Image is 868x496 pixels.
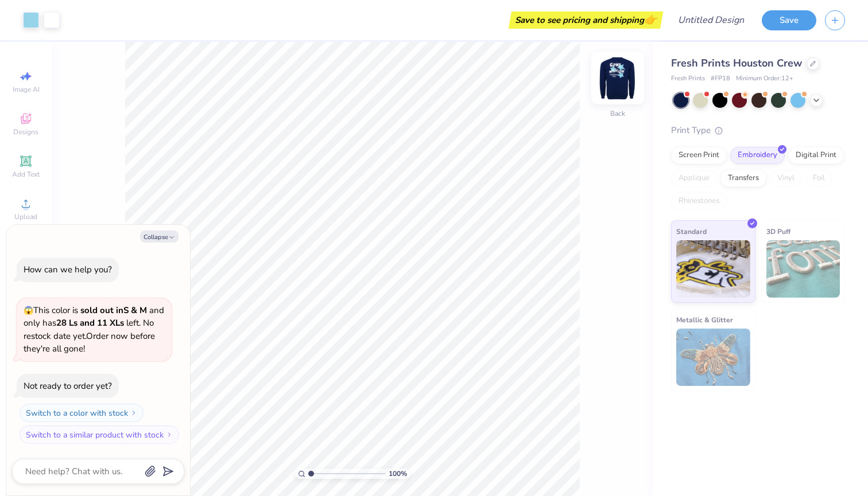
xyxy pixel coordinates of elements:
span: Add Text [12,170,40,179]
div: Embroidery [730,147,785,164]
div: Applique [671,170,717,187]
button: Collapse [140,231,179,243]
img: 3D Puff [766,240,840,298]
img: Switch to a similar product with stock [166,431,173,438]
span: 😱 [24,305,33,316]
div: Vinyl [770,170,802,187]
div: Save to see pricing and shipping [511,11,660,29]
span: 👉 [644,13,657,26]
div: Transfers [720,170,766,187]
span: Upload [14,212,37,221]
span: This color is and only has left . No restock date yet. Order now before they're all gone! [24,304,164,355]
div: Rhinestones [671,193,727,210]
div: Foil [805,170,832,187]
div: Not ready to order yet? [24,380,112,392]
span: Fresh Prints Houston Crew [671,56,802,70]
div: Print Type [671,124,845,137]
span: Minimum Order: 12 + [736,74,793,84]
strong: 28 Ls and 11 XLs [56,317,124,329]
div: Digital Print [788,147,844,164]
button: Save [762,10,816,30]
span: # FP18 [711,74,730,84]
span: Designs [13,127,38,136]
button: Switch to a similar product with stock [20,425,179,444]
span: Standard [676,225,707,237]
input: Untitled Design [669,9,753,32]
span: 100 % [389,468,407,479]
img: Switch to a color with stock [130,409,137,416]
span: Fresh Prints [671,74,705,84]
img: Standard [676,240,750,298]
button: Switch to a color with stock [20,404,144,422]
strong: sold out in S & M [80,304,147,316]
div: How can we help you? [24,264,112,275]
span: 3D Puff [766,225,790,237]
img: Metallic & Glitter [676,329,750,386]
div: Screen Print [671,147,727,164]
span: Image AI [13,85,40,94]
span: Metallic & Glitter [676,314,733,326]
div: Back [610,108,625,119]
img: Back [595,55,641,101]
